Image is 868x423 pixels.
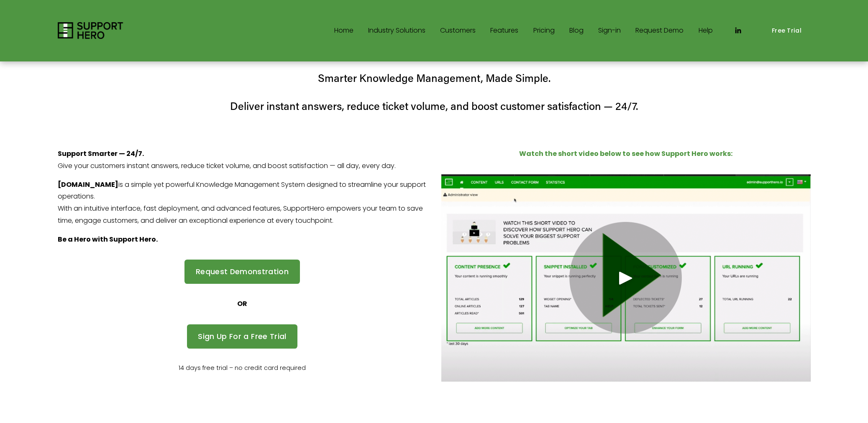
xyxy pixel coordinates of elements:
p: 14 days free trial – no credit card required [58,363,427,374]
a: Free Trial [763,21,810,41]
div: Play [616,268,636,288]
img: Support Hero [58,22,123,39]
a: Sign Up For a Free Trial [187,324,297,349]
strong: Support Smarter — 24/7. [58,149,144,158]
a: Help [699,24,713,37]
p: is a simple yet powerful Knowledge Management System designed to streamline your support operatio... [58,179,427,227]
h4: Deliver instant answers, reduce ticket volume, and boost customer satisfaction — 24/7. [58,99,811,113]
a: Customers [440,24,476,37]
strong: Watch the short video below to see how Support Hero works: [519,149,732,158]
strong: Be a Hero with Support Hero. [58,234,158,244]
strong: OR [237,299,247,308]
strong: [DOMAIN_NAME] [58,180,118,189]
a: Sign-in [598,24,621,37]
a: Home [334,24,353,37]
a: Features [490,24,518,37]
a: Request Demo [635,24,684,37]
a: Blog [569,24,584,37]
a: Pricing [533,24,555,37]
a: LinkedIn [734,26,742,35]
span: Industry Solutions [368,25,425,37]
p: Give your customers instant answers, reduce ticket volume, and boost satisfaction — all day, ever... [58,148,427,172]
a: folder dropdown [368,24,425,37]
a: Request Demonstration [184,260,300,284]
h4: Smarter Knowledge Management, Made Simple. [58,71,811,85]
